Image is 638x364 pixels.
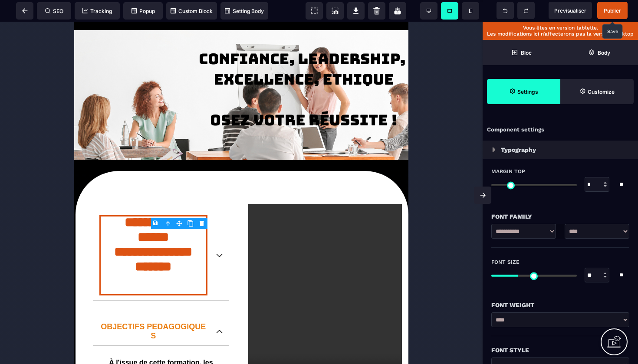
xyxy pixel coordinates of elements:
span: Setting Body [225,8,264,14]
span: Publier [604,7,621,14]
p: Vous êtes en version tablette. [487,25,634,31]
span: Previsualiser [554,7,586,14]
img: loading [492,147,496,152]
strong: Body [598,49,610,56]
div: Font Style [491,345,629,355]
div: Component settings [483,121,638,138]
span: Font Size [491,259,520,266]
strong: Customize [588,89,615,95]
div: Font Family [491,211,629,222]
span: Preview [549,2,592,19]
p: Typography [501,144,536,155]
span: Popup [132,8,155,14]
span: View components [306,2,323,20]
span: Open Layer Manager [560,40,638,65]
p: Les modifications ici n’affecterons pas la version desktop [487,31,634,37]
span: Custom Block [171,8,213,14]
strong: Bloc [521,49,532,56]
strong: Settings [517,89,538,95]
p: OBJECTIFS PEDAGOGIQUES [25,301,133,319]
span: Open Blocks [483,40,560,65]
span: Settings [487,79,560,104]
span: SEO [45,8,63,14]
span: Open Style Manager [560,79,634,104]
span: Margin Top [491,168,525,175]
span: Screenshot [326,2,344,20]
div: Font Weight [491,300,629,310]
span: Tracking [82,8,112,14]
